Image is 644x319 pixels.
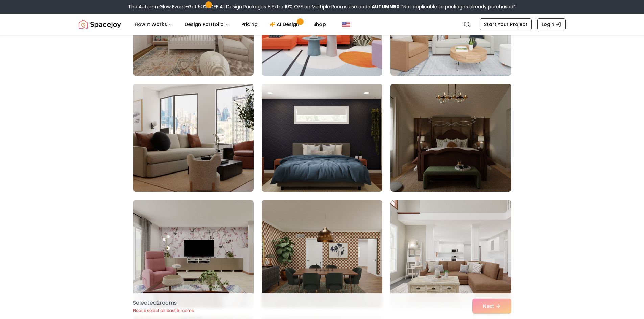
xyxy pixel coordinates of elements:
div: The Autumn Glow Event-Get 50% OFF All Design Packages + Extra 10% OFF on Multiple Rooms. [128,3,516,10]
span: Use code: [349,3,400,10]
a: AI Design [264,18,307,31]
img: Room room-15 [390,84,511,192]
nav: Main [129,18,331,31]
button: Design Portfolio [179,18,235,31]
img: Room room-16 [133,200,254,308]
img: Room room-17 [262,200,382,308]
b: AUTUMN50 [372,3,400,10]
p: Selected 2 room s [133,299,194,307]
p: Please select at least 5 rooms [133,308,194,313]
a: Shop [308,18,331,31]
img: Room room-13 [133,84,254,192]
a: Pricing [236,18,263,31]
button: How It Works [129,18,178,31]
img: Spacejoy Logo [79,18,121,31]
img: Room room-14 [259,81,385,194]
img: Room room-18 [390,200,511,308]
img: United States [342,20,350,28]
span: *Not applicable to packages already purchased* [400,3,516,10]
a: Spacejoy [79,18,121,31]
nav: Global [79,14,566,35]
a: Login [537,18,566,30]
a: Start Your Project [480,18,532,30]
